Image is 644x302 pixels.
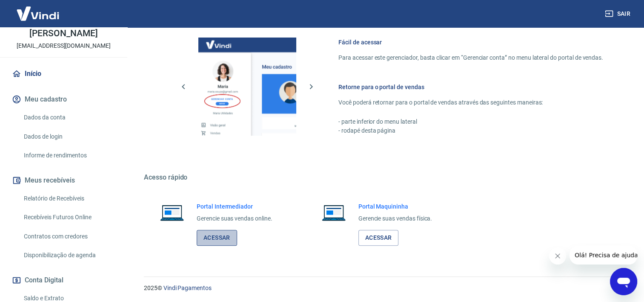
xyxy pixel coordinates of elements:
p: Para acessar este gerenciador, basta clicar em “Gerenciar conta” no menu lateral do portal de ven... [338,53,603,62]
p: [EMAIL_ADDRESS][DOMAIN_NAME] [17,41,111,50]
img: Vindi [10,0,66,26]
h6: Portal Maquininha [358,202,432,211]
img: Imagem da dashboard mostrando o botão de gerenciar conta na sidebar no lado esquerdo [198,38,296,136]
h6: Retorne para o portal de vendas [338,83,603,91]
a: Informe de rendimentos [20,147,117,164]
p: Você poderá retornar para o portal de vendas através das seguintes maneiras: [338,98,603,107]
a: Vindi Pagamentos [163,285,212,291]
a: Dados de login [20,128,117,145]
button: Conta Digital [10,271,117,290]
a: Disponibilização de agenda [20,247,117,264]
a: Dados da conta [20,109,117,126]
p: [PERSON_NAME] [29,29,97,38]
p: 2025 © [144,284,624,293]
a: Relatório de Recebíveis [20,190,117,207]
img: Imagem de um notebook aberto [316,202,352,223]
span: Olá! Precisa de ajuda? [5,6,72,13]
button: Meus recebíveis [10,171,117,190]
h6: Portal Intermediador [197,202,272,211]
a: Contratos com credores [20,228,117,245]
iframe: Mensagem da empresa [570,246,637,264]
p: - parte inferior do menu lateral [338,117,603,126]
a: Acessar [358,230,399,246]
p: - rodapé desta página [338,126,603,135]
p: Gerencie suas vendas online. [197,214,272,223]
img: Imagem de um notebook aberto [154,202,190,223]
a: Acessar [197,230,237,246]
h6: Fácil de acessar [338,38,603,46]
a: Início [10,64,117,83]
a: Recebíveis Futuros Online [20,209,117,226]
button: Meu cadastro [10,90,117,109]
iframe: Botão para abrir a janela de mensagens [610,268,637,295]
p: Gerencie suas vendas física. [358,214,432,223]
iframe: Fechar mensagem [549,247,566,264]
h5: Acesso rápido [144,173,624,182]
button: Sair [603,6,634,22]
